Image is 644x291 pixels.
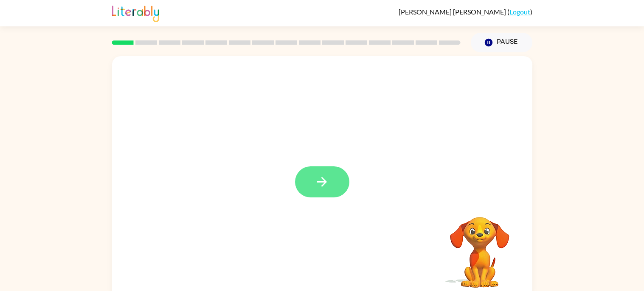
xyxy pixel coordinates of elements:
span: [PERSON_NAME] [PERSON_NAME] [399,8,507,16]
img: Literably [112,3,159,22]
button: Pause [471,33,532,52]
a: Logout [509,8,530,16]
video: Your browser must support playing .mp4 files to use Literably. Please try using another browser. [437,204,522,289]
div: ( ) [399,8,532,16]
